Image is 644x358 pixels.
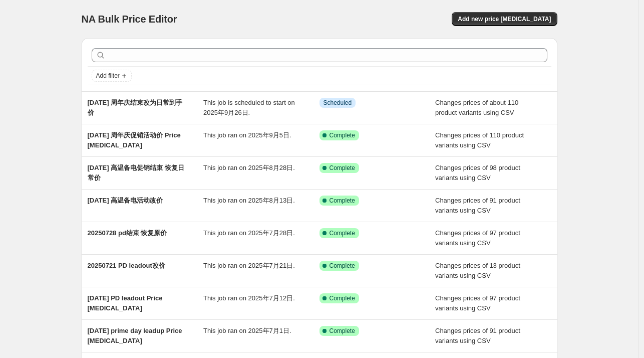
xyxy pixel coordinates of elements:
[88,197,163,204] span: [DATE] 高温备电活动改价
[203,164,295,171] span: This job ran on 2025年8月28日.
[88,262,165,269] span: 20250721 PD leadout改价
[330,164,355,172] span: Complete
[96,72,120,80] span: Add filter
[452,12,557,26] button: Add new price [MEDICAL_DATA]
[435,99,518,116] span: Changes prices of about 110 product variants using CSV
[435,197,520,214] span: Changes prices of 91 product variants using CSV
[203,197,295,204] span: This job ran on 2025年8月13日.
[330,327,355,335] span: Complete
[203,294,295,302] span: This job ran on 2025年7月12日.
[203,99,295,116] span: This job is scheduled to start on 2025年9月26日.
[330,294,355,302] span: Complete
[330,229,355,237] span: Complete
[92,70,132,82] button: Add filter
[330,262,355,270] span: Complete
[324,99,352,107] span: Scheduled
[203,262,295,269] span: This job ran on 2025年7月21日.
[435,294,520,312] span: Changes prices of 97 product variants using CSV
[88,229,167,237] span: 20250728 pd结束 恢复原价
[435,262,520,279] span: Changes prices of 13 product variants using CSV
[203,131,291,139] span: This job ran on 2025年9月5日.
[88,131,181,149] span: [DATE] 周年庆促销活动价 Price [MEDICAL_DATA]
[458,15,551,23] span: Add new price [MEDICAL_DATA]
[88,99,183,116] span: [DATE] 周年庆结束改为日常到手价
[88,164,184,182] span: [DATE] 高温备电促销结束 恢复日常价
[88,294,163,312] span: [DATE] PD leadout Price [MEDICAL_DATA]
[435,327,520,344] span: Changes prices of 91 product variants using CSV
[330,197,355,205] span: Complete
[330,131,355,139] span: Complete
[435,229,520,247] span: Changes prices of 97 product variants using CSV
[82,14,177,25] span: NA Bulk Price Editor
[203,229,295,237] span: This job ran on 2025年7月28日.
[203,327,291,334] span: This job ran on 2025年7月1日.
[435,164,520,182] span: Changes prices of 98 product variants using CSV
[88,327,182,344] span: [DATE] prime day leadup Price [MEDICAL_DATA]
[435,131,524,149] span: Changes prices of 110 product variants using CSV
